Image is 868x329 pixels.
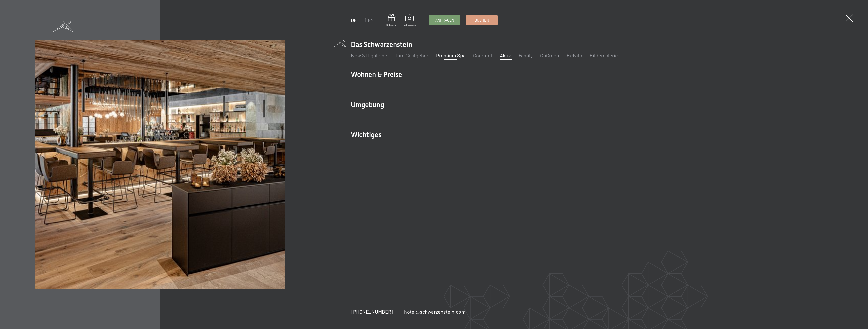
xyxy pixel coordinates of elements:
[590,52,618,58] a: Bildergalerie
[436,52,466,58] a: Premium Spa
[368,17,374,23] a: EN
[351,308,393,315] a: [PHONE_NUMBER]
[35,40,285,289] img: Ein Wellness-Urlaub in Südtirol – 7.700 m² Spa, 10 Saunen
[567,52,582,58] a: Belvita
[403,23,416,27] span: Bildergalerie
[473,52,492,58] a: Gourmet
[475,18,489,23] span: Buchen
[403,15,416,27] a: Bildergalerie
[429,15,460,25] a: Anfragen
[540,52,559,58] a: GoGreen
[435,18,454,23] span: Anfragen
[351,17,357,23] a: DE
[386,23,397,27] span: Gutschein
[500,52,511,58] a: Aktiv
[404,308,466,315] a: hotel@schwarzenstein.com
[351,309,393,315] span: [PHONE_NUMBER]
[466,15,497,25] a: Buchen
[386,14,397,27] a: Gutschein
[360,17,364,23] a: IT
[396,52,428,58] a: Ihre Gastgeber
[519,52,533,58] a: Family
[351,52,389,58] a: New & Highlights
